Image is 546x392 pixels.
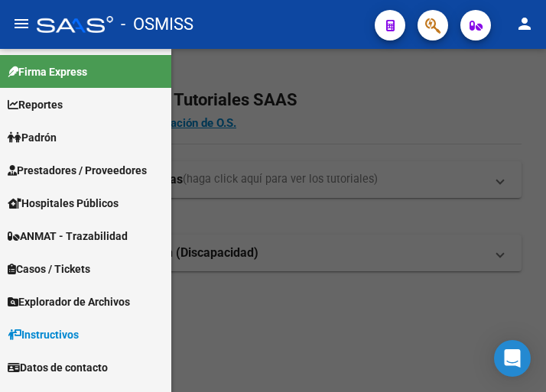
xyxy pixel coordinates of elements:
[8,129,57,146] span: Padrón
[12,15,31,33] mat-icon: menu
[8,63,87,80] span: Firma Express
[515,15,534,33] mat-icon: person
[121,8,193,41] span: - OSMISS
[8,96,63,113] span: Reportes
[8,261,90,277] span: Casos / Tickets
[8,228,128,245] span: ANMAT - Trazabilidad
[8,359,108,376] span: Datos de contacto
[8,326,79,343] span: Instructivos
[494,340,531,377] div: Open Intercom Messenger
[8,293,130,310] span: Explorador de Archivos
[8,195,119,212] span: Hospitales Públicos
[8,162,147,179] span: Prestadores / Proveedores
